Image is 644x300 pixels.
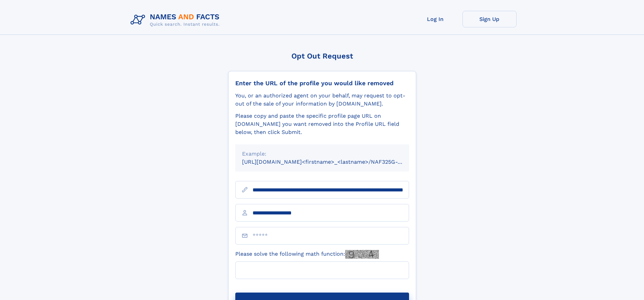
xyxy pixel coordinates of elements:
[228,52,416,60] div: Opt Out Request
[235,250,379,259] label: Please solve the following math function:
[408,11,462,27] a: Log In
[462,11,517,27] a: Sign Up
[235,92,409,108] div: You, or an authorized agent on your behalf, may request to opt-out of the sale of your informatio...
[242,150,402,158] div: Example:
[242,159,422,165] small: [URL][DOMAIN_NAME]<firstname>_<lastname>/NAF325G-xxxxxxxx
[235,112,409,136] div: Please copy and paste the specific profile page URL on [DOMAIN_NAME] you want removed into the Pr...
[235,79,409,87] div: Enter the URL of the profile you would like removed
[128,11,225,29] img: Logo Names and Facts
